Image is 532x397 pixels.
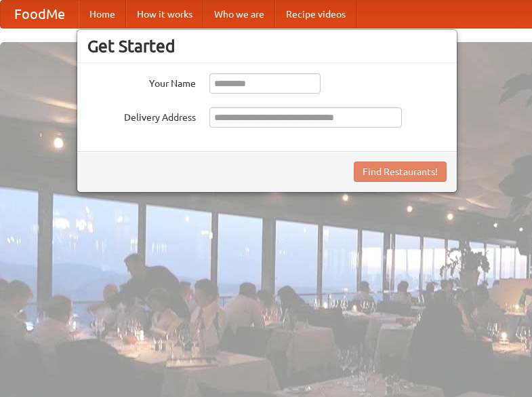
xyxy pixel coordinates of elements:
[87,107,196,124] label: Delivery Address
[275,1,356,28] a: Recipe videos
[203,1,275,28] a: Who we are
[87,73,196,90] label: Your Name
[354,162,447,182] button: Find Restaurants!
[1,1,79,28] a: FoodMe
[126,1,203,28] a: How it works
[79,1,126,28] a: Home
[87,36,447,56] h3: Get Started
